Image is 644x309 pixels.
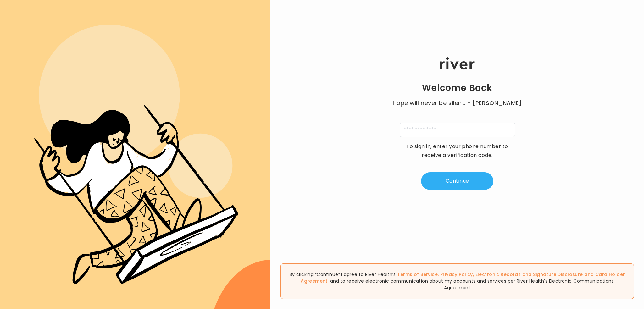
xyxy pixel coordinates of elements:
[440,271,473,278] a: Privacy Policy
[280,263,634,299] div: By clicking “Continue” I agree to River Health’s
[397,271,438,278] a: Terms of Service
[301,271,625,284] a: Card Holder Agreement
[328,278,614,291] span: , and to receive electronic communication about my accounts and services per River Health’s Elect...
[386,99,528,108] p: Hope will never be silent.
[402,142,512,160] p: To sign in, enter your phone number to receive a verification code.
[475,271,583,278] a: Electronic Records and Signature Disclosure
[301,271,625,284] span: , , and
[421,172,493,190] button: Continue
[467,99,522,108] span: - [PERSON_NAME]
[422,82,492,94] h1: Welcome Back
